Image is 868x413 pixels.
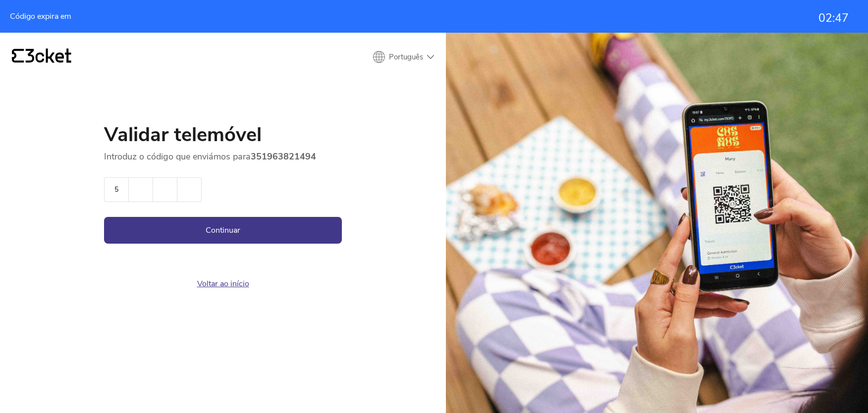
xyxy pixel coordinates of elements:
[12,49,24,63] g: {' '}
[104,151,342,162] p: Introduz o código que enviámos para
[197,278,249,289] a: Voltar ao início
[251,151,316,162] strong: 351963821494
[10,12,71,21] span: Código expira em
[104,217,342,244] button: Continuar
[12,49,71,65] a: {' '}
[446,33,868,413] img: People having fun
[818,12,849,25] div: 02:47
[104,125,342,151] h1: Validar telemóvel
